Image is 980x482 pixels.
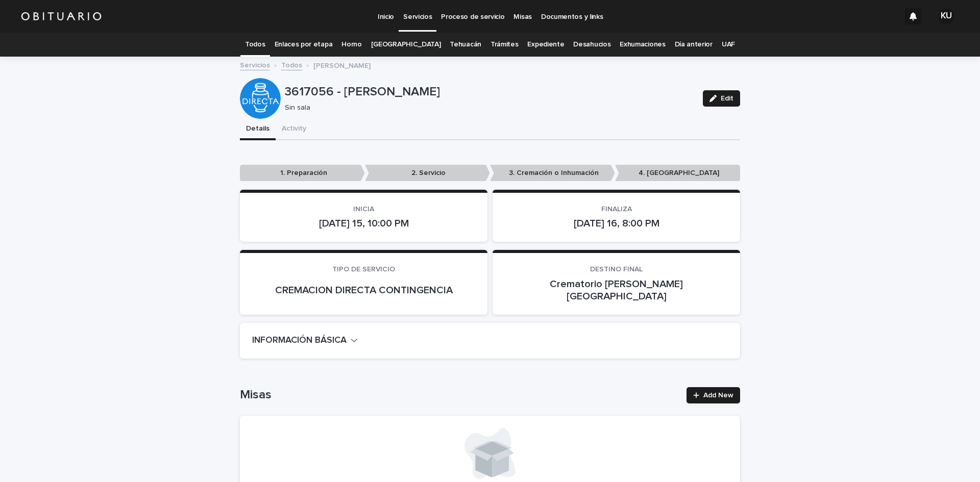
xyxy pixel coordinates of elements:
button: Details [240,119,276,140]
a: Desahucios [573,33,610,57]
a: Todos [281,59,302,70]
button: Edit [703,90,740,107]
button: Activity [276,119,312,140]
p: 4. [GEOGRAPHIC_DATA] [615,165,740,182]
span: Edit [721,95,733,102]
h2: INFORMACIÓN BÁSICA [252,335,347,346]
a: Enlaces por etapa [275,33,333,57]
a: Día anterior [675,33,713,57]
span: Add New [703,392,733,399]
div: KU [938,8,954,24]
p: [PERSON_NAME] [313,59,371,70]
a: Todos [245,33,265,57]
span: TIPO DE SERVICIO [332,266,395,273]
a: Servicios [240,59,270,70]
p: Crematorio [PERSON_NAME][GEOGRAPHIC_DATA] [505,278,728,302]
a: Trámites [491,33,519,57]
p: 3617056 - [PERSON_NAME] [285,85,695,99]
h1: Misas [240,388,680,402]
a: UAF [722,33,735,57]
span: INICIA [353,206,374,213]
a: Tehuacán [450,33,481,57]
p: Sin sala [285,104,691,112]
a: [GEOGRAPHIC_DATA] [371,33,441,57]
p: [DATE] 15, 10:00 PM [252,217,475,230]
a: Horno [341,33,361,57]
p: 1. Preparación [240,165,365,182]
p: 3. Cremación o Inhumación [490,165,615,182]
span: FINALIZA [601,206,632,213]
a: Exhumaciones [620,33,665,57]
p: [DATE] 16, 8:00 PM [505,217,728,230]
span: DESTINO FINAL [590,266,643,273]
a: Expediente [527,33,564,57]
p: 2. Servicio [365,165,490,182]
img: HUM7g2VNRLqGMmR9WVqf [20,6,102,27]
p: CREMACION DIRECTA CONTINGENCIA [252,284,475,296]
a: Add New [687,387,740,403]
button: INFORMACIÓN BÁSICA [252,335,358,346]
